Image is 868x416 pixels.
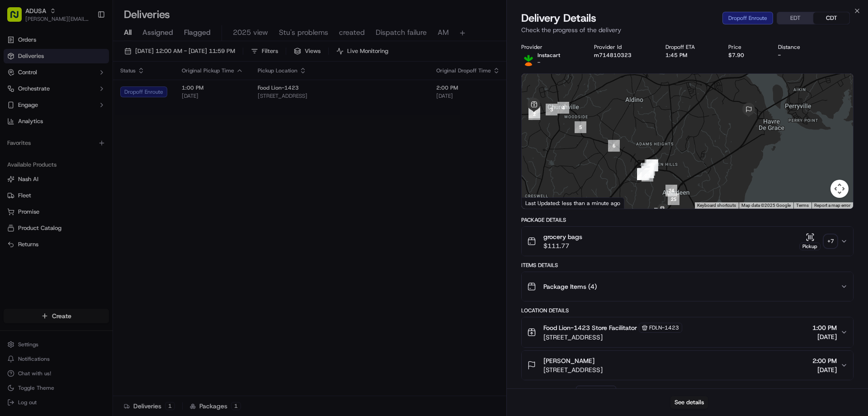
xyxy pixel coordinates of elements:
[641,163,653,175] div: 7
[777,12,813,24] button: EDT
[812,332,837,341] span: [DATE]
[728,52,764,59] div: $7.90
[642,166,653,178] div: 16
[543,282,597,291] span: Package Items ( 4 )
[608,140,620,152] div: 6
[9,132,16,139] div: 📗
[741,203,791,208] span: Map data ©2025 Google
[521,216,854,224] div: Package Details
[543,241,582,250] span: $111.77
[521,11,596,25] span: Delivery Details
[557,102,569,114] div: 4
[9,9,27,27] img: Nash
[594,43,651,51] div: Provider Id
[522,351,853,380] button: [PERSON_NAME][STREET_ADDRESS]2:00 PM[DATE]
[697,202,736,209] button: Keyboard shortcuts
[522,227,853,256] button: grocery bags$111.77Pickup+7
[73,128,149,144] a: 💻API Documentation
[64,153,109,160] a: Powered byPylon
[528,108,540,120] div: 2
[85,131,145,140] span: API Documentation
[543,232,582,241] span: grocery bags
[521,307,854,314] div: Location Details
[76,132,84,139] div: 💻
[524,197,554,209] img: Google
[524,197,554,209] a: Open this area in Google Maps (opens a new window)
[813,12,849,24] button: CDT
[778,43,820,51] div: Distance
[642,167,654,178] div: 17
[594,52,632,59] button: m714810323
[728,43,764,51] div: Price
[521,52,536,66] img: profile_instacart_ahold_partner.png
[654,208,666,220] div: 36
[799,233,837,250] button: Pickup+7
[9,36,165,51] p: Welcome 👋
[665,43,714,51] div: Dropoff ETA
[521,43,580,51] div: Provider
[799,233,821,250] button: Pickup
[799,243,821,250] div: Pickup
[90,153,109,160] span: Pylon
[154,89,165,100] button: Start new chat
[543,365,603,374] span: [STREET_ADDRESS]
[645,159,656,171] div: 12
[9,86,25,103] img: 1736555255976-a54dd68f-1ca7-489b-9aae-adbdc363a1c4
[778,52,820,59] div: -
[670,396,708,409] button: See details
[824,235,837,248] div: + 7
[812,323,837,332] span: 1:00 PM
[543,356,594,365] span: [PERSON_NAME]
[812,356,837,365] span: 2:00 PM
[18,131,69,140] span: Knowledge Base
[646,159,658,171] div: 11
[521,387,571,395] div: Delivery Activity
[665,52,714,59] div: 1:45 PM
[543,323,637,332] span: Food Lion-1423 Store Facilitator
[546,104,557,115] div: 3
[522,197,624,209] div: Last Updated: less than a minute ago
[31,86,148,96] div: Start new chat
[522,317,853,347] button: Food Lion-1423 Store FacilitatorFDLN-1423[STREET_ADDRESS]1:00 PM[DATE]
[543,333,682,342] span: [STREET_ADDRESS]
[521,262,854,269] div: Items Details
[637,168,649,180] div: 22
[796,203,809,208] a: Terms (opens in new tab)
[649,324,679,331] span: FDLN-1423
[5,128,73,144] a: 📗Knowledge Base
[538,59,540,66] span: -
[643,164,655,176] div: 8
[814,203,850,208] a: Report a map error
[575,121,586,133] div: 5
[521,25,854,34] p: Check the progress of the delivery
[665,185,677,196] div: 24
[830,180,849,198] button: Map camera controls
[31,96,114,103] div: We're available if you need us!
[538,52,560,59] p: Instacart
[642,170,653,182] div: 23
[812,365,837,374] span: [DATE]
[638,168,650,180] div: 18
[24,58,163,68] input: Got a question? Start typing here...
[522,272,853,301] button: Package Items (4)
[668,193,679,205] div: 25
[576,386,616,397] button: Add Event
[642,166,654,178] div: 14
